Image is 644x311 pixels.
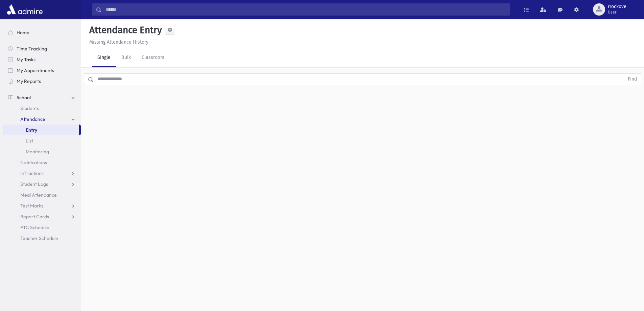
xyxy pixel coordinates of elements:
span: My Tasks [17,57,35,63]
a: Classroom [136,48,170,67]
a: My Appointments [3,65,81,76]
span: School [17,94,31,101]
a: School [3,92,81,103]
a: Students [3,103,81,114]
span: Test Marks [20,203,43,209]
span: Home [17,29,29,36]
a: Missing Attendance History [87,39,148,45]
a: Teacher Schedule [3,233,81,244]
a: Test Marks [3,200,81,211]
a: Student Logs [3,179,81,190]
u: Missing Attendance History [89,39,148,45]
a: My Reports [3,76,81,87]
h5: Attendance Entry [87,24,162,36]
a: My Tasks [3,54,81,65]
a: Home [3,27,81,38]
span: Infractions [20,170,44,176]
span: Time Tracking [17,46,47,52]
span: Teacher Schedule [20,235,58,241]
span: User [608,9,626,15]
span: My Appointments [17,67,54,73]
input: Search [102,3,510,16]
span: Meal Attendance [20,192,57,198]
span: Students [20,105,39,111]
span: My Reports [17,78,41,84]
span: Monitoring [26,149,49,155]
span: List [26,138,33,144]
span: Attendance [20,116,45,122]
a: Single [92,48,116,67]
span: Student Logs [20,181,48,187]
span: rrockove [608,4,626,9]
a: Monitoring [3,146,81,157]
span: PTC Schedule [20,224,49,230]
a: Entry [3,125,79,135]
a: Bulk [116,48,136,67]
a: Time Tracking [3,43,81,54]
span: Entry [26,127,37,133]
a: Attendance [3,114,81,125]
a: Notifications [3,157,81,168]
span: Notifications [20,159,47,165]
a: PTC Schedule [3,222,81,233]
span: Report Cards [20,214,49,220]
button: Find [624,73,641,85]
a: List [3,135,81,146]
img: AdmirePro [5,3,44,16]
a: Report Cards [3,211,81,222]
a: Meal Attendance [3,190,81,200]
a: Infractions [3,168,81,179]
